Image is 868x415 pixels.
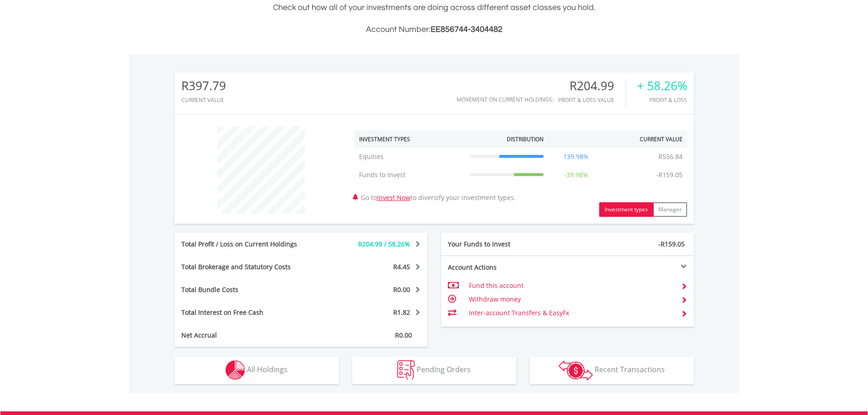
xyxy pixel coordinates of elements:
[181,79,226,92] div: R397.79
[358,240,410,248] span: R204.99 / 58.26%
[393,262,410,271] span: R4.45
[175,357,339,384] button: All Holdings
[354,166,465,184] td: Funds to Invest
[354,148,465,166] td: Equities
[397,360,415,380] img: pending_instructions-wht.png
[469,292,673,306] td: Withdraw money
[530,357,694,384] button: Recent Transactions
[354,131,465,148] th: Investment Types
[457,97,554,102] div: Movement on Current Holdings:
[175,331,322,340] div: Net Accrual
[175,240,322,249] div: Total Profit / Loss on Current Holdings
[352,357,516,384] button: Pending Orders
[441,263,568,272] div: Account Actions
[469,306,673,320] td: Inter-account Transfers & EasyFx
[595,364,665,374] span: Recent Transactions
[175,308,322,317] div: Total Interest on Free Cash
[507,135,544,143] div: Distribution
[431,25,503,34] span: EE856744-3404482
[416,364,471,374] span: Pending Orders
[637,79,687,92] div: + 58.26%
[181,97,226,103] div: CURRENT VALUE
[175,23,694,36] h3: Account Number:
[558,97,626,103] div: Profit & Loss Value
[558,79,626,92] div: R204.99
[604,131,687,148] th: Current Value
[637,97,687,103] div: Profit & Loss
[175,285,322,294] div: Total Bundle Costs
[469,279,673,292] td: Fund this account
[348,122,694,217] div: Go to to diversify your investment types.
[226,360,245,380] img: holdings-wht.png
[654,148,687,166] td: R556.84
[395,331,412,339] span: R0.00
[393,285,410,294] span: R0.00
[653,202,687,217] button: Manager
[652,166,687,184] td: -R159.05
[599,202,653,217] button: Investment types
[548,166,604,184] td: -39.98%
[548,148,604,166] td: 139.98%
[441,240,568,249] div: Your Funds to Invest
[559,360,593,380] img: transactions-zar-wht.png
[393,308,410,317] span: R1.82
[175,1,694,36] div: Check out how all of your investments are doing across different asset classes you hold.
[377,193,411,202] a: Invest Now
[247,364,288,374] span: All Holdings
[175,262,322,272] div: Total Brokerage and Statutory Costs
[658,240,685,248] span: -R159.05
